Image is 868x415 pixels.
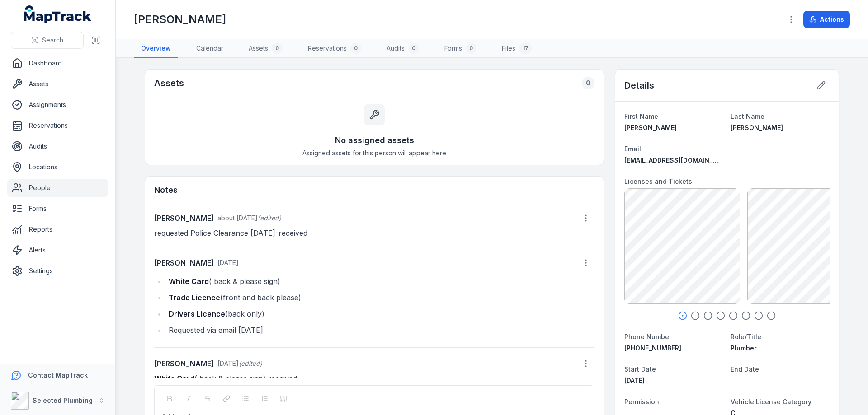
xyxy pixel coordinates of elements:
[217,259,239,266] span: [DATE]
[495,39,539,58] a: Files17
[7,75,108,93] a: Assets
[624,365,656,373] span: Start Date
[335,134,414,147] h3: No assigned assets
[803,11,850,28] button: Actions
[302,149,446,158] span: Assigned assets for this person will appear here
[731,365,759,373] span: End Date
[189,39,231,58] a: Calendar
[624,112,658,120] span: First Name
[154,184,178,196] h3: Notes
[7,179,108,197] a: People
[7,54,108,72] a: Dashboard
[166,324,594,336] li: Requested via email [DATE]
[624,377,645,384] span: [DATE]
[11,32,84,49] button: Search
[7,137,108,155] a: Audits
[217,214,258,222] span: about [DATE]
[166,308,594,320] li: (back only)
[7,241,108,259] a: Alerts
[166,291,594,304] li: (front and back please)
[33,396,93,404] strong: Selected Plumbing
[217,214,258,222] time: 7/14/2025, 9:58:23 AM
[466,43,476,54] div: 0
[7,96,108,114] a: Assignments
[217,359,239,367] span: [DATE]
[154,358,214,369] strong: [PERSON_NAME]
[624,333,671,340] span: Phone Number
[7,158,108,176] a: Locations
[731,344,757,352] span: Plumber
[154,257,214,268] strong: [PERSON_NAME]
[239,359,262,367] span: (edited)
[437,39,484,58] a: Forms0
[169,293,220,302] strong: Trade Licence
[731,398,811,406] span: Vehicle License Category
[350,43,361,54] div: 0
[624,377,645,384] time: 10/28/2024, 12:00:00 AM
[7,262,108,280] a: Settings
[7,117,108,135] a: Reservations
[134,12,226,27] h1: [PERSON_NAME]
[169,309,225,318] strong: Drivers Licence
[28,371,88,379] strong: Contact MapTrack
[731,112,764,120] span: Last Name
[154,227,594,239] p: requested Police Clearance [DATE]-received
[519,43,532,54] div: 17
[731,333,761,340] span: Role/Title
[217,359,239,367] time: 9/1/2025, 11:09:05 AM
[272,43,283,54] div: 0
[624,177,692,185] span: Licenses and Tickets
[258,214,281,222] span: (edited)
[624,398,659,406] span: Permission
[241,39,290,58] a: Assets0
[154,372,594,410] p: ( back & please sign) received Email sent as reminder Received [DATE]
[408,43,419,54] div: 0
[134,39,178,58] a: Overview
[624,145,641,153] span: Email
[42,36,63,45] span: Search
[154,374,194,383] strong: White Card
[624,344,681,352] span: [PHONE_NUMBER]
[154,213,214,224] strong: [PERSON_NAME]
[301,39,368,58] a: Reservations0
[582,77,594,89] div: 0
[624,79,654,92] h2: Details
[624,124,677,131] span: [PERSON_NAME]
[7,200,108,218] a: Forms
[379,39,426,58] a: Audits0
[731,124,783,131] span: [PERSON_NAME]
[169,277,209,286] strong: White Card
[624,156,733,164] span: [EMAIL_ADDRESS][DOMAIN_NAME]
[166,275,594,288] li: ( back & please sign)
[7,220,108,238] a: Reports
[217,259,239,266] time: 8/21/2025, 9:28:21 AM
[24,5,92,23] a: MapTrack
[154,77,184,89] h2: Assets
